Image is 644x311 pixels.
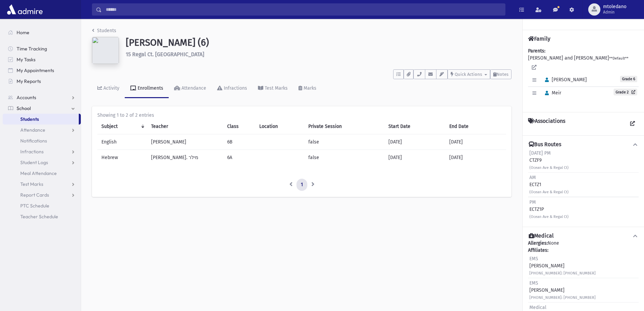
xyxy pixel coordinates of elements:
h4: Medical [529,232,554,240]
th: Teacher [147,119,223,134]
span: My Tasks [17,57,35,63]
a: Attendance [3,125,81,135]
a: Students [3,114,79,125]
a: 1 [296,179,307,191]
a: Attendance [169,79,212,98]
span: Quick Actions [455,72,482,77]
h4: Associations [528,118,565,130]
span: School [17,105,31,111]
span: Accounts [17,94,36,101]
div: Activity [102,85,119,91]
h1: [PERSON_NAME] (6) [126,37,511,48]
a: View all Associations [626,118,639,130]
span: Students [20,116,39,122]
h4: Bus Routes [529,141,561,148]
span: Home [17,29,29,36]
a: Home [3,27,81,38]
a: Notifications [3,135,81,146]
a: Enrollments [125,79,169,98]
button: Medical [528,232,639,240]
div: [PERSON_NAME] [529,255,596,276]
a: Meal Attendance [3,168,81,179]
img: AdmirePro [5,3,44,16]
button: Bus Routes [528,141,639,148]
td: [PERSON_NAME]. מילר [147,150,223,165]
span: Teacher Schedule [20,214,58,220]
span: Time Tracking [17,46,47,52]
a: Test Marks [253,79,293,98]
h4: Family [528,36,550,42]
a: Grade 2 [614,89,637,95]
div: Marks [302,85,316,91]
a: Infractions [212,79,253,98]
td: Hebrew [97,150,147,165]
button: Notes [490,69,511,79]
a: My Appointments [3,65,81,76]
td: false [304,134,384,150]
th: Start Date [384,119,445,134]
span: PM [529,199,536,205]
div: ECTZ1P [529,199,569,220]
div: [PERSON_NAME] and [PERSON_NAME] [528,47,639,107]
th: Location [255,119,304,134]
span: Admin [603,9,626,15]
div: CTZF9 [529,150,569,171]
small: [PHONE_NUMBER]: [PHONE_NUMBER] [529,271,596,275]
span: mtoledano [603,4,626,9]
div: [PERSON_NAME] [529,280,596,301]
small: (Ocean Ave & Regal Ct) [529,165,569,170]
th: Subject [97,119,147,134]
div: Infractions [222,85,247,91]
a: School [3,103,81,114]
td: [PERSON_NAME] [147,134,223,150]
a: Activity [92,79,125,98]
span: Infractions [20,149,44,155]
div: ECTZ1 [529,174,569,195]
h6: 15 Regal Ct. [GEOGRAPHIC_DATA] [126,51,511,58]
div: Test Marks [263,85,288,91]
th: Private Session [304,119,384,134]
a: Marks [293,79,322,98]
span: My Reports [17,78,41,84]
td: [DATE] [384,150,445,165]
td: [DATE] [445,134,506,150]
span: Notes [497,72,508,77]
a: Report Cards [3,190,81,200]
td: [DATE] [384,134,445,150]
img: efa332a0-e592-4854-a019-5fd81d761c89 [92,37,119,64]
a: Test Marks [3,179,81,190]
th: Class [223,119,256,134]
span: PTC Schedule [20,203,49,209]
a: Time Tracking [3,43,81,54]
button: Quick Actions [448,69,490,79]
a: Infractions [3,146,81,157]
td: 6B [223,134,256,150]
b: Parents: [528,48,545,54]
span: Test Marks [20,181,43,187]
small: (Ocean Ave & Regal Ct) [529,215,569,219]
nav: breadcrumb [92,27,116,37]
small: (Ocean Ave & Regal Ct) [529,190,569,194]
a: Students [92,28,116,34]
a: Teacher Schedule [3,211,81,222]
td: English [97,134,147,150]
span: [PERSON_NAME] [542,77,587,83]
div: Attendance [180,85,206,91]
span: Report Cards [20,192,49,198]
span: [DATE] PM [529,150,551,156]
span: Meir [542,90,561,96]
div: Showing 1 to 2 of 2 entries [97,112,506,119]
b: Allergies: [528,240,548,246]
td: [DATE] [445,150,506,165]
a: Accounts [3,92,81,103]
span: Medical [529,305,546,310]
small: [PHONE_NUMBER]: [PHONE_NUMBER] [529,295,596,300]
td: 6A [223,150,256,165]
span: Grade 6 [620,76,637,82]
input: Search [102,3,505,16]
span: EMS [529,280,538,286]
div: Enrollments [136,85,163,91]
a: My Reports [3,76,81,87]
td: false [304,150,384,165]
span: Attendance [20,127,45,133]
